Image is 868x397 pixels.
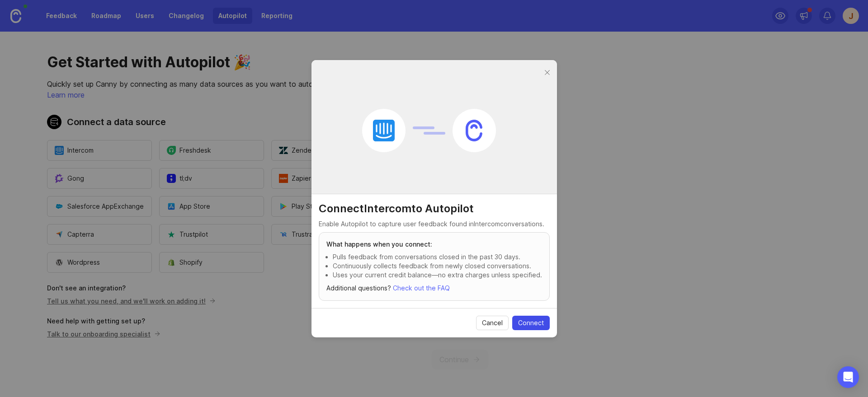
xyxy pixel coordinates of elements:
[333,262,542,271] p: Continuously collects feedback from newly closed conversations.
[333,271,542,280] p: Uses your current credit balance—no extra charges unless specified.
[512,316,550,330] button: Connect
[326,283,542,293] p: Additional questions?
[333,252,542,262] p: Pulls feedback from conversations closed in the past 30 days.
[518,318,544,327] span: Connect
[319,201,550,216] h2: Connect Intercom to Autopilot
[837,366,859,388] div: Open Intercom Messenger
[326,240,542,249] h3: What happens when you connect:
[482,318,503,327] span: Cancel
[476,316,509,330] button: Cancel
[319,220,550,229] p: Enable Autopilot to capture user feedback found in Intercom conversations.
[393,284,450,292] a: Check out the FAQ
